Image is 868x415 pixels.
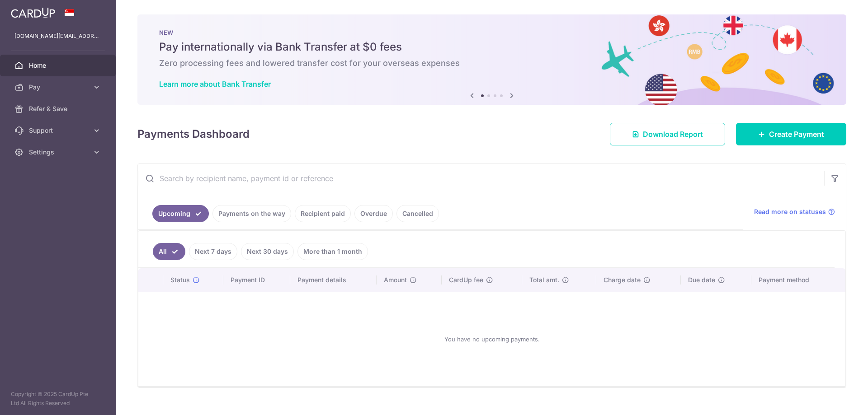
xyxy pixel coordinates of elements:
a: Download Report [610,123,725,145]
img: Bank transfer banner [137,14,846,105]
a: Next 7 days [189,243,237,260]
h5: Pay internationally via Bank Transfer at $0 fees [159,40,825,54]
th: Payment ID [223,268,290,292]
span: Create Payment [769,129,824,140]
span: Total amt. [529,275,559,284]
th: Payment details [290,268,377,292]
span: Settings [29,148,89,157]
span: Home [29,61,89,70]
a: Overdue [354,205,393,222]
div: You have no upcoming payments. [149,299,835,379]
img: CardUp [11,7,55,18]
h4: Payments Dashboard [137,126,250,142]
span: Charge date [604,275,641,284]
a: Learn more about Bank Transfer [159,79,271,89]
a: Payments on the way [212,205,291,222]
span: Download Report [643,129,703,140]
a: Create Payment [736,123,846,145]
span: Read more on statuses [754,207,826,216]
span: Pay [29,83,89,92]
input: Search by recipient name, payment id or reference [138,164,824,193]
span: CardUp fee [449,275,483,284]
p: NEW [159,29,825,36]
th: Payment method [751,268,845,292]
p: [DOMAIN_NAME][EMAIL_ADDRESS][DOMAIN_NAME] [14,32,101,41]
span: Due date [688,275,715,284]
a: Next 30 days [241,243,294,260]
h6: Zero processing fees and lowered transfer cost for your overseas expenses [159,58,825,69]
a: More than 1 month [297,243,368,260]
span: Refer & Save [29,104,89,113]
a: Cancelled [396,205,439,222]
span: Amount [384,275,407,284]
a: Read more on statuses [754,207,835,216]
span: Status [170,275,190,284]
a: Upcoming [152,205,209,222]
span: Support [29,126,89,135]
a: Recipient paid [295,205,351,222]
a: All [153,243,185,260]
